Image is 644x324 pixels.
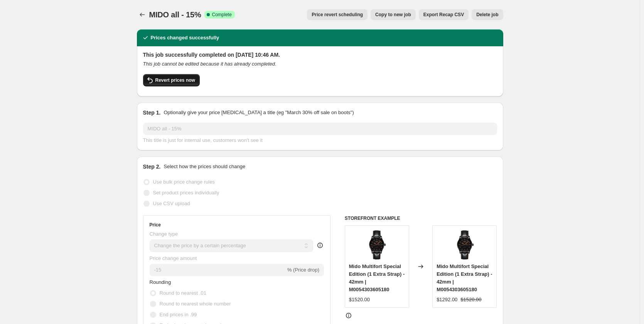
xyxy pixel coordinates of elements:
button: Revert prices now [143,74,200,86]
h2: This job successfully completed on [DATE] 10:46 AM. [143,51,497,59]
span: End prices in .99 [160,312,197,317]
span: % (Price drop) [287,267,319,273]
div: help [316,241,324,249]
button: Price change jobs [137,9,148,20]
strike: $1520.00 [460,296,481,304]
span: Revert prices now [155,77,195,83]
input: -15 [150,264,286,276]
span: Price revert scheduling [312,12,363,18]
span: Copy to new job [375,12,411,18]
h2: Step 1. [143,109,161,116]
span: Complete [212,12,232,18]
div: $1292.00 [437,296,457,304]
img: M005.430.36.051.80_0_front_1_22002e57-c135-41ac-bbb8-cd83d4da41ce_80x.png [449,229,480,260]
span: Round to nearest .01 [160,290,206,296]
span: Export Recap CSV [423,12,464,18]
button: Price revert scheduling [307,9,368,20]
span: Mido Multifort Special Edition (1 Extra Strap) - 42mm | M0054303605180 [349,263,405,292]
span: Mido Multifort Special Edition (1 Extra Strap) - 42mm | M0054303605180 [437,263,492,292]
p: Select how the prices should change [164,163,245,170]
span: Round to nearest whole number [160,301,231,307]
div: $1520.00 [349,296,370,304]
p: Optionally give your price [MEDICAL_DATA] a title (eg "March 30% off sale on boots") [164,109,354,116]
span: Delete job [476,12,498,18]
span: Set product prices individually [153,190,219,196]
input: 30% off holiday sale [143,123,497,135]
span: Price change amount [150,255,197,261]
span: Change type [150,231,178,237]
img: M005.430.36.051.80_0_front_1_22002e57-c135-41ac-bbb8-cd83d4da41ce_80x.png [361,229,392,260]
span: Use bulk price change rules [153,179,215,185]
span: This title is just for internal use, customers won't see it [143,137,263,143]
h3: Price [150,222,161,228]
i: This job cannot be edited because it has already completed. [143,61,276,67]
span: Rounding [150,279,171,285]
button: Delete job [472,9,503,20]
h6: STOREFRONT EXAMPLE [345,215,497,221]
h2: Step 2. [143,163,161,170]
span: MIDO all - 15% [149,10,201,19]
span: Use CSV upload [153,201,190,206]
h2: Prices changed successfully [151,34,219,42]
button: Copy to new job [371,9,416,20]
button: Export Recap CSV [419,9,469,20]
